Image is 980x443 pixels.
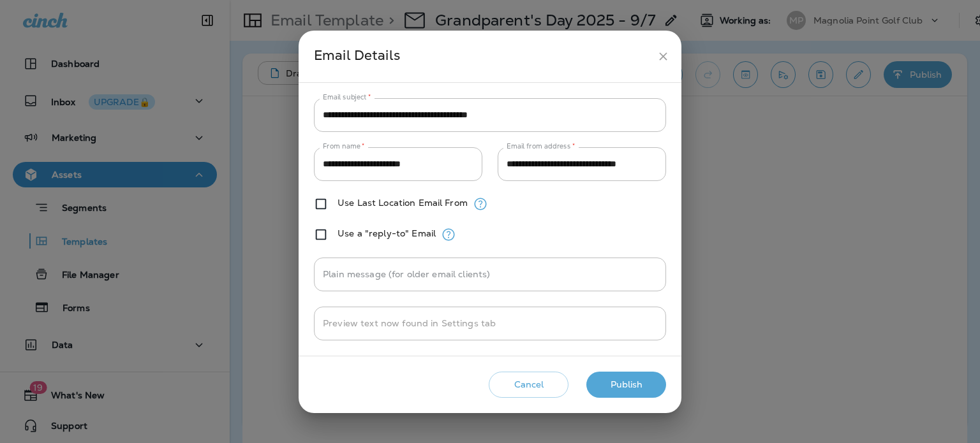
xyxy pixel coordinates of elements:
[323,92,371,102] label: Email subject
[314,45,651,68] div: Email Details
[338,228,436,238] label: Use a "reply-to" Email
[507,142,575,151] label: Email from address
[586,372,666,398] button: Publish
[489,372,568,398] button: Cancel
[323,142,365,151] label: From name
[651,45,675,68] button: close
[338,198,468,208] label: Use Last Location Email From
